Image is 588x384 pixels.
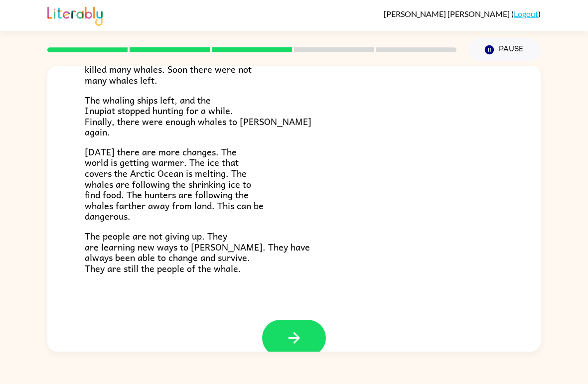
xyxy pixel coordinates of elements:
span: [PERSON_NAME] [PERSON_NAME] [384,9,511,18]
div: ( ) [384,9,541,18]
span: The whaling ships left, and the Inupiat stopped hunting for a while. Finally, there were enough w... [85,93,311,139]
a: Logout [514,9,538,18]
span: The people are not giving up. They are learning new ways to [PERSON_NAME]. They have always been ... [85,229,310,275]
img: Literably [47,4,103,26]
span: [DATE] there are more changes. The world is getting warmer. The ice that covers the Arctic Ocean ... [85,144,264,224]
button: Pause [468,38,541,61]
